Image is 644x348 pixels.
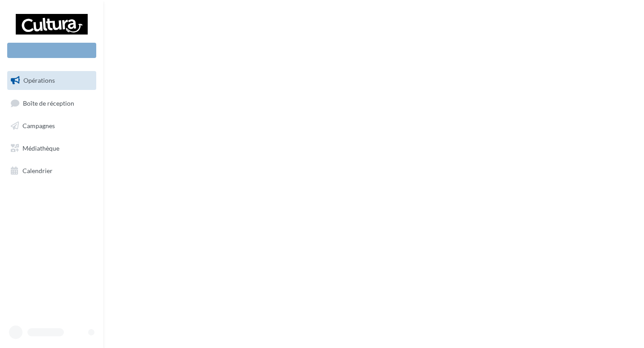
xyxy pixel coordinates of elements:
span: Campagnes [22,122,55,129]
a: Boîte de réception [5,94,98,113]
span: Calendrier [22,166,53,174]
span: Opérations [23,76,55,84]
a: Médiathèque [5,139,98,158]
div: Nouvelle campagne [7,43,96,58]
a: Calendrier [5,161,98,180]
a: Campagnes [5,116,98,135]
span: Médiathèque [22,144,59,152]
a: Opérations [5,71,98,90]
span: Boîte de réception [23,99,74,107]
